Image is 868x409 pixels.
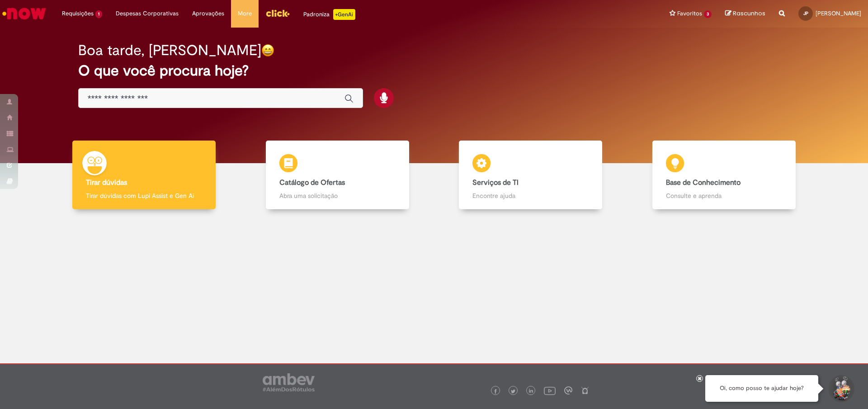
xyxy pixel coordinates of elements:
a: Catálogo de Ofertas Abra uma solicitação [241,141,434,210]
span: 3 [704,10,712,18]
img: click_logo_yellow_360x200.png [265,6,290,20]
img: logo_footer_linkedin.png [529,389,533,394]
b: Base de Conhecimento [666,178,741,187]
span: 1 [95,10,102,18]
h2: O que você procura hoje? [78,63,790,79]
button: Iniciar Conversa de Suporte [827,375,854,402]
span: Favoritos [677,9,702,18]
img: logo_footer_naosei.png [581,386,589,395]
p: Consulte e aprenda [666,191,782,200]
h2: Boa tarde, [PERSON_NAME] [78,42,261,58]
p: Tirar dúvidas com Lupi Assist e Gen Ai [86,191,202,200]
img: logo_footer_ambev_rotulo_gray.png [263,373,315,391]
b: Tirar dúvidas [86,178,127,187]
p: Abra uma solicitação [279,191,396,200]
img: logo_footer_twitter.png [511,389,515,394]
span: Aprovações [192,9,224,18]
img: logo_footer_youtube.png [544,385,556,396]
a: Base de Conhecimento Consulte e aprenda [627,141,821,210]
span: JP [803,10,808,16]
a: Tirar dúvidas Tirar dúvidas com Lupi Assist e Gen Ai [47,141,241,210]
div: Padroniza [303,9,355,20]
p: +GenAi [333,9,355,20]
a: Rascunhos [725,9,765,18]
img: logo_footer_workplace.png [564,386,572,395]
span: Rascunhos [733,9,765,18]
div: Oi, como posso te ajudar hoje? [705,375,818,402]
img: logo_footer_facebook.png [493,389,498,394]
span: More [238,9,252,18]
a: Serviços de TI Encontre ajuda [434,141,627,210]
p: Encontre ajuda [472,191,589,200]
b: Serviços de TI [472,178,519,187]
img: ServiceNow [1,5,47,23]
img: happy-face.png [261,44,274,57]
span: Requisições [62,9,94,18]
b: Catálogo de Ofertas [279,178,345,187]
span: Despesas Corporativas [116,9,179,18]
span: [PERSON_NAME] [816,9,861,17]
